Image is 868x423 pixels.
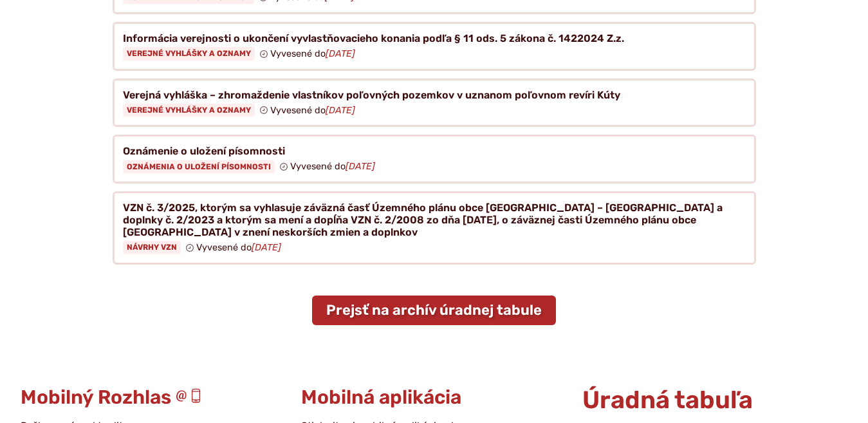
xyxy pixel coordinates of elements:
h3: Mobilná aplikácia [301,387,566,408]
a: VZN č. 3/2025, ktorým sa vyhlasuje záväzná časť Územného plánu obce [GEOGRAPHIC_DATA] – [GEOGRAPH... [113,191,756,265]
a: Oznámenie o uložení písomnosti Oznámenia o uložení písomnosti Vyvesené do[DATE] [113,135,756,183]
h3: Mobilný Rozhlas [21,387,286,408]
h2: Úradná tabuľa [582,387,847,414]
a: Prejsť na archív úradnej tabule [312,296,556,325]
a: Informácia verejnosti o ukončení vyvlastňovacieho konania podľa § 11 ods. 5 zákona č. 1422024 Z.z... [113,22,756,71]
a: Verejná vyhláška – zhromaždenie vlastníkov poľovných pozemkov v uznanom poľovnom revíri Kúty Vere... [113,79,756,127]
